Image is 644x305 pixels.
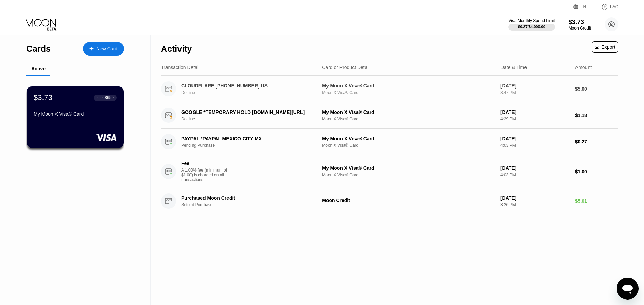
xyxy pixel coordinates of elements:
div: Active [31,66,46,71]
div: 3:26 PM [500,202,570,207]
div: Amount [575,64,592,70]
div: $5.00 [575,86,618,92]
div: [DATE] [500,83,570,89]
div: Visa Monthly Spend Limit$0.27/$4,000.00 [508,18,555,31]
div: My Moon X Visa® Card [322,165,495,171]
div: Purchased Moon Credit [181,195,311,201]
div: Date & Time [500,64,527,70]
div: My Moon X Visa® Card [34,111,117,117]
iframe: Button to launch messaging window [617,278,639,300]
div: Pending Purchase [181,143,321,148]
div: Transaction Detail [161,64,199,70]
div: Decline [181,117,321,121]
div: PAYPAL *PAYPAL MEXICO CITY MXPending PurchaseMy Moon X Visa® CardMoon X Visa® Card[DATE]4:03 PM$0.27 [161,129,618,155]
div: [DATE] [500,136,570,141]
div: $0.27 / $4,000.00 [518,25,545,29]
div: Decline [181,90,321,95]
div: Purchased Moon CreditSettled PurchaseMoon Credit[DATE]3:26 PM$5.01 [161,188,618,214]
div: PAYPAL *PAYPAL MEXICO CITY MX [181,136,311,141]
div: Activity [161,44,192,54]
div: [DATE] [500,165,570,171]
div: 4:29 PM [500,117,570,121]
div: ● ● ● ● [97,97,103,99]
div: Moon X Visa® Card [322,90,495,95]
div: $3.73Moon Credit [569,19,591,31]
div: GOOGLE *TEMPORARY HOLD [DOMAIN_NAME][URL]DeclineMy Moon X Visa® CardMoon X Visa® Card[DATE]4:29 P... [161,102,618,129]
div: $3.73 [569,19,591,26]
div: My Moon X Visa® Card [322,109,495,115]
div: Moon X Visa® Card [322,117,495,121]
div: Settled Purchase [181,202,321,207]
div: Visa Monthly Spend Limit [508,18,555,23]
div: My Moon X Visa® Card [322,136,495,141]
div: CLOUDFLARE [PHONE_NUMBER] USDeclineMy Moon X Visa® CardMoon X Visa® Card[DATE]8:47 PM$5.00 [161,76,618,102]
div: $5.01 [575,198,618,204]
div: Export [592,41,618,53]
div: Cards [26,44,51,54]
div: Card or Product Detail [322,64,370,70]
div: FeeA 1.00% fee (minimum of $1.00) is charged on all transactionsMy Moon X Visa® CardMoon X Visa® ... [161,155,618,188]
div: New Card [96,46,117,52]
div: New Card [83,42,124,56]
div: EN [581,4,586,9]
div: 4:03 PM [500,173,570,177]
div: 4:03 PM [500,143,570,148]
div: EN [573,3,594,10]
div: A 1.00% fee (minimum of $1.00) is charged on all transactions [181,168,233,182]
div: $3.73● ● ● ●8659My Moon X Visa® Card [27,86,124,148]
div: CLOUDFLARE [PHONE_NUMBER] US [181,83,311,89]
div: My Moon X Visa® Card [322,83,495,89]
div: GOOGLE *TEMPORARY HOLD [DOMAIN_NAME][URL] [181,109,311,115]
div: FAQ [594,3,618,10]
div: FAQ [610,4,618,9]
div: 8659 [104,95,114,100]
div: Moon X Visa® Card [322,173,495,177]
div: [DATE] [500,195,570,201]
div: $0.27 [575,139,618,144]
div: Moon Credit [569,26,591,31]
div: [DATE] [500,109,570,115]
div: $1.18 [575,113,618,118]
div: $3.73 [34,93,52,102]
div: Moon Credit [322,198,495,203]
div: Fee [181,161,229,166]
div: $1.00 [575,169,618,174]
div: Moon X Visa® Card [322,143,495,148]
div: 8:47 PM [500,90,570,95]
div: Export [595,44,615,50]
